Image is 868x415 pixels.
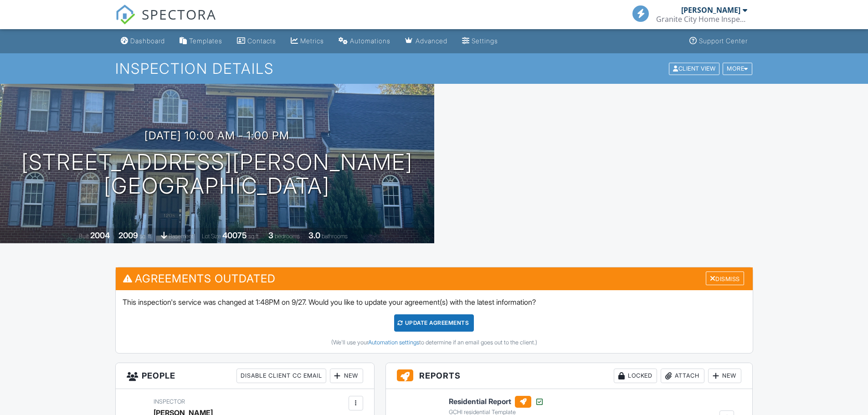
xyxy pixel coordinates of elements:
div: Templates [189,37,222,45]
div: 3.0 [308,231,320,240]
div: Advanced [416,37,447,45]
h3: Agreements Outdated [116,267,753,290]
a: Dashboard [117,33,169,50]
span: basement [169,233,193,240]
span: Inspector [154,398,185,405]
div: Support Center [699,37,748,45]
div: Locked [614,369,657,383]
div: (We'll use your to determine if an email goes out to the client.) [123,339,746,346]
a: Metrics [287,33,328,50]
div: Dashboard [130,37,165,45]
div: 2004 [90,231,110,240]
div: More [723,62,752,75]
a: Client View [668,65,722,72]
div: Disable Client CC Email [236,369,326,383]
h1: [STREET_ADDRESS][PERSON_NAME] [GEOGRAPHIC_DATA] [21,150,413,199]
div: Granite City Home Inspections LLC [656,15,747,24]
div: Settings [472,37,498,45]
div: Contacts [247,37,276,45]
div: Client View [669,62,719,75]
span: sq. ft. [139,233,152,240]
a: Automation settings [368,339,419,346]
a: Contacts [233,33,280,50]
a: SPECTORA [115,12,216,31]
img: The Best Home Inspection Software - Spectora [115,5,135,25]
div: Dismiss [706,272,744,286]
h3: [DATE] 10:00 am - 1:00 pm [144,129,289,142]
span: Built [79,233,89,240]
div: Update Agreements [394,314,474,332]
div: [PERSON_NAME] [681,5,740,15]
h3: Reports [386,363,753,389]
div: 3 [268,231,273,240]
div: 2009 [118,231,138,240]
a: Automations (Basic) [335,33,394,50]
h3: People [116,363,374,389]
a: Templates [176,33,226,50]
div: This inspection's service was changed at 1:48PM on 9/27. Would you like to update your agreement(... [116,290,753,353]
div: Metrics [300,37,324,45]
span: Lot Size [202,233,221,240]
span: SPECTORA [142,5,216,24]
div: Automations [350,37,390,45]
a: Settings [458,33,502,50]
div: Attach [661,369,704,383]
a: Advanced [401,33,451,50]
div: 40075 [222,231,247,240]
h1: Inspection Details [115,61,753,77]
div: New [330,369,363,383]
span: bedrooms [275,233,300,240]
a: Support Center [686,33,751,50]
span: bathrooms [322,233,348,240]
div: New [708,369,741,383]
span: sq.ft. [248,233,260,240]
h6: Residential Report [449,396,544,408]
